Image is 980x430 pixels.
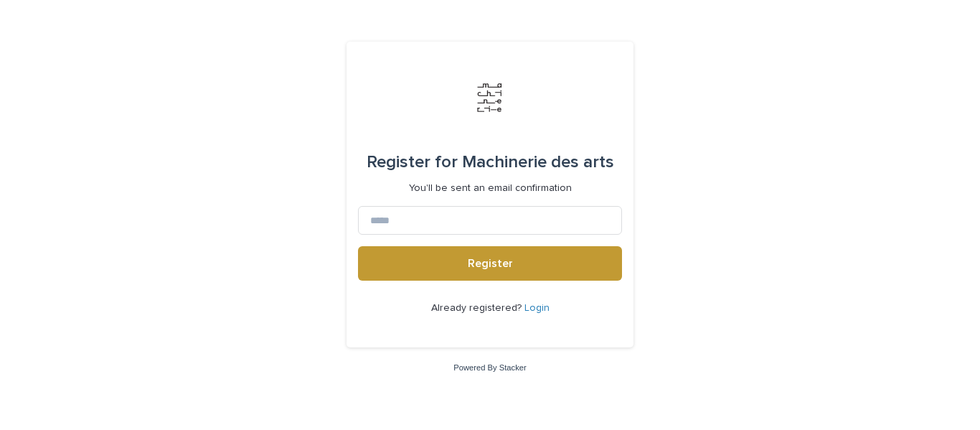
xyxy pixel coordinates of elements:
img: Jx8JiDZqSLW7pnA6nIo1 [468,76,512,119]
a: Powered By Stacker [453,363,526,372]
span: Already registered? [431,303,524,313]
button: Register [358,246,622,281]
div: Machinerie des arts [367,142,614,182]
p: You'll be sent an email confirmation [409,182,572,195]
span: Register for [367,154,458,171]
a: Login [524,303,550,313]
span: Register [468,258,513,269]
